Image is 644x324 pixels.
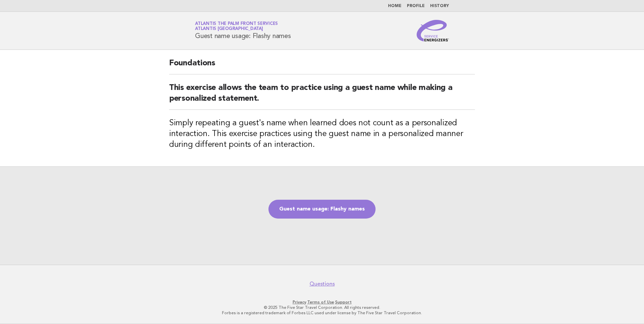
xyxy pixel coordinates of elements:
[169,58,475,74] h2: Foundations
[430,4,449,8] a: History
[169,83,475,110] h2: This exercise allows the team to practice using a guest name while making a personalized statement.
[310,281,335,287] a: Questions
[116,310,528,316] p: Forbes is a registered trademark of Forbes LLC used under license by The Five Star Travel Corpora...
[293,300,306,304] a: Privacy
[407,4,425,8] a: Profile
[417,20,449,41] img: Service Energizers
[268,200,376,219] a: Guest name usage: Flashy names
[388,4,401,8] a: Home
[307,300,334,304] a: Terms of Use
[116,305,528,310] p: © 2025 The Five Star Travel Corporation. All rights reserved.
[195,22,291,39] h1: Guest name usage: Flashy names
[116,299,528,305] p: · ·
[335,300,352,304] a: Support
[195,22,278,31] a: Atlantis The Palm Front ServicesAtlantis [GEOGRAPHIC_DATA]
[169,118,475,150] h3: Simply repeating a guest's name when learned does not count as a personalized interaction. This e...
[195,27,263,31] span: Atlantis [GEOGRAPHIC_DATA]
